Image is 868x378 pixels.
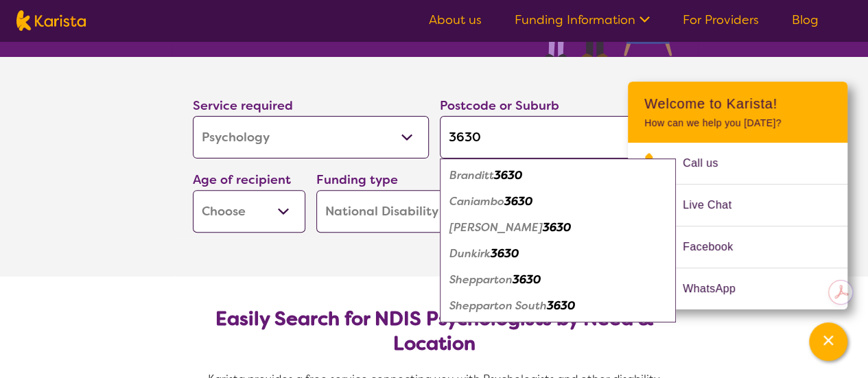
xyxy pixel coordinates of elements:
em: [PERSON_NAME] [449,220,543,235]
em: 3630 [504,194,532,209]
em: 3630 [547,298,575,313]
ul: Choose channel [628,143,847,309]
p: How can we help you [DATE]? [644,117,831,129]
div: Shepparton South 3630 [447,293,669,319]
label: Funding type [316,172,398,188]
em: Branditt [449,168,494,182]
em: 3630 [494,168,522,182]
div: Dunkirk 3630 [447,241,669,267]
em: Dunkirk [449,246,491,261]
h2: Welcome to Karista! [644,95,831,112]
div: Channel Menu [628,82,847,309]
span: WhatsApp [683,279,752,299]
a: Web link opens in a new tab. [628,268,847,309]
span: Live Chat [683,195,748,215]
div: Shepparton 3630 [447,267,669,293]
span: Call us [683,153,735,174]
a: Funding Information [515,12,650,28]
em: Shepparton South [449,298,547,313]
div: Caniambo 3630 [447,189,669,215]
label: Age of recipient [193,172,291,188]
span: Facebook [683,237,749,257]
em: 3630 [543,220,571,235]
div: Colliver 3630 [447,215,669,241]
img: Karista logo [16,10,86,31]
input: Type [440,116,676,158]
h2: Easily Search for NDIS Psychologists by Need & Location [204,307,665,356]
button: Channel Menu [809,322,847,361]
em: 3630 [513,272,541,287]
label: Postcode or Suburb [440,97,559,114]
em: 3630 [491,246,519,261]
em: Shepparton [449,272,513,287]
a: For Providers [683,12,759,28]
a: About us [429,12,482,28]
a: Blog [792,12,819,28]
div: Branditt 3630 [447,163,669,189]
em: Caniambo [449,194,504,209]
label: Service required [193,97,293,114]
